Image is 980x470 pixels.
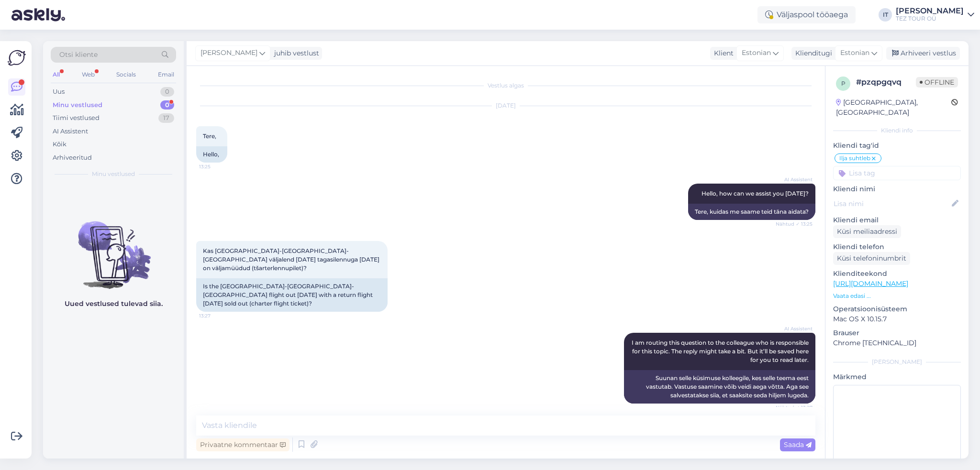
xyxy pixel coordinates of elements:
p: Uued vestlused tulevad siia. [65,299,163,309]
div: Küsi telefoninumbrit [833,252,910,265]
span: Nähtud ✓ 13:27 [776,404,813,411]
span: Otsi kliente [59,50,98,60]
span: Tere, [203,132,216,140]
div: Kõik [53,140,67,149]
p: Brauser [833,328,961,338]
span: Hello, how can we assist you [DATE]? [702,190,809,197]
span: Estonian [742,48,771,58]
div: 0 [160,87,174,97]
div: IT [879,8,892,22]
div: Arhiveeri vestlus [886,47,960,60]
div: juhib vestlust [270,48,319,58]
p: Mac OS X 10.15.7 [833,314,961,324]
div: Arhiveeritud [53,153,92,163]
p: Operatsioonisüsteem [833,304,961,314]
div: Email [156,68,176,81]
div: Tere, kuidas me saame teid täna aidata? [688,204,815,220]
p: Märkmed [833,372,961,382]
span: AI Assistent [777,176,813,183]
div: Küsi meiliaadressi [833,225,901,238]
span: I am routing this question to the colleague who is responsible for this topic. The reply might ta... [632,339,810,363]
input: Lisa tag [833,166,961,180]
p: Vaata edasi ... [833,292,961,300]
img: Askly Logo [8,49,26,67]
div: [GEOGRAPHIC_DATA], [GEOGRAPHIC_DATA] [836,98,951,118]
span: AI Assistent [777,325,813,332]
div: 0 [160,100,174,110]
span: p [841,80,846,87]
p: Kliendi tag'id [833,141,961,151]
div: Is the [GEOGRAPHIC_DATA]-[GEOGRAPHIC_DATA]-[GEOGRAPHIC_DATA] flight out [DATE] with a return flig... [196,278,388,312]
div: 17 [158,113,174,123]
span: Kas [GEOGRAPHIC_DATA]-[GEOGRAPHIC_DATA]-[GEOGRAPHIC_DATA] väljalend [DATE] tagasilennuga [DATE] o... [203,247,381,272]
div: # pzqpgqvq [856,77,916,88]
div: Tiimi vestlused [53,113,100,123]
div: Suunan selle küsimuse kolleegile, kes selle teema eest vastutab. Vastuse saamine võib veidi aega ... [624,370,815,404]
p: Kliendi telefon [833,242,961,252]
div: [DATE] [196,101,815,110]
input: Lisa nimi [834,198,950,209]
div: Minu vestlused [53,100,102,110]
span: Saada [784,440,812,449]
p: Chrome [TECHNICAL_ID] [833,338,961,348]
div: AI Assistent [53,127,88,136]
span: Estonian [840,48,869,58]
span: 13:25 [199,163,235,170]
span: 13:27 [199,312,235,319]
span: [PERSON_NAME] [200,48,257,58]
div: [PERSON_NAME] [896,7,964,15]
a: [PERSON_NAME]TEZ TOUR OÜ [896,7,974,22]
div: TEZ TOUR OÜ [896,15,964,22]
a: [URL][DOMAIN_NAME] [833,279,908,288]
div: Uus [53,87,65,97]
p: Klienditeekond [833,269,961,279]
div: Socials [114,68,138,81]
div: Web [80,68,97,81]
span: Ilja suhtleb [839,155,870,161]
p: Kliendi nimi [833,184,961,194]
div: Privaatne kommentaar [196,438,290,451]
span: Offline [916,77,958,87]
div: Klienditugi [791,48,832,58]
span: Minu vestlused [92,170,135,178]
div: Väljaspool tööaega [757,6,856,23]
p: Kliendi email [833,215,961,225]
div: [PERSON_NAME] [833,358,961,366]
div: Hello, [196,146,227,163]
span: Nähtud ✓ 13:25 [776,220,813,228]
div: Vestlus algas [196,81,815,90]
div: Kliendi info [833,126,961,135]
div: Klient [710,48,734,58]
img: No chats [43,204,184,290]
div: All [51,68,62,81]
